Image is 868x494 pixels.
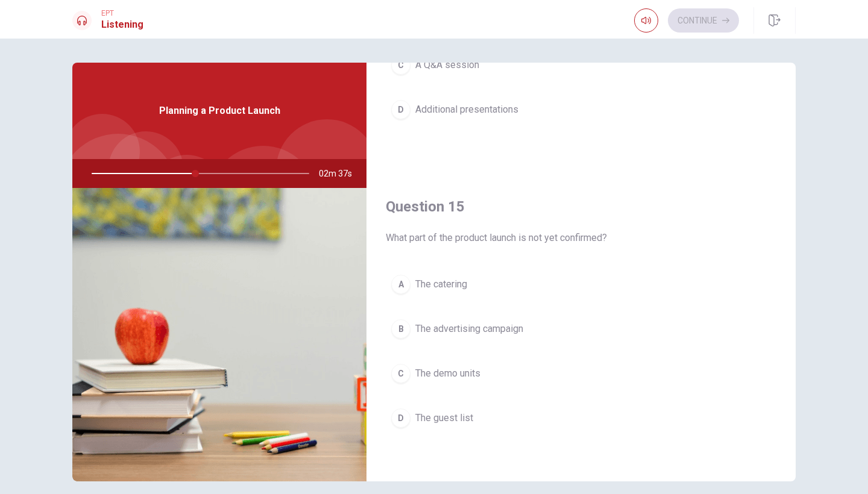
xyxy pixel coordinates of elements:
[391,55,410,75] div: C
[386,269,776,299] button: AThe catering
[391,408,410,428] div: D
[391,100,410,119] div: D
[101,17,143,32] h1: Listening
[415,366,480,381] span: The demo units
[391,364,410,383] div: C
[415,58,479,72] span: A Q&A session
[386,358,776,389] button: CThe demo units
[101,9,143,17] span: EPT
[159,104,280,118] span: Planning a Product Launch
[386,314,776,344] button: BThe advertising campaign
[386,95,776,125] button: DAdditional presentations
[386,50,776,80] button: CA Q&A session
[391,319,410,339] div: B
[415,102,518,117] span: Additional presentations
[415,322,523,336] span: The advertising campaign
[415,411,473,425] span: The guest list
[386,197,776,216] h4: Question 15
[415,277,467,292] span: The catering
[391,275,410,294] div: A
[386,231,776,245] span: What part of the product launch is not yet confirmed?
[386,403,776,433] button: DThe guest list
[319,159,362,188] span: 02m 37s
[72,188,366,481] img: Planning a Product Launch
